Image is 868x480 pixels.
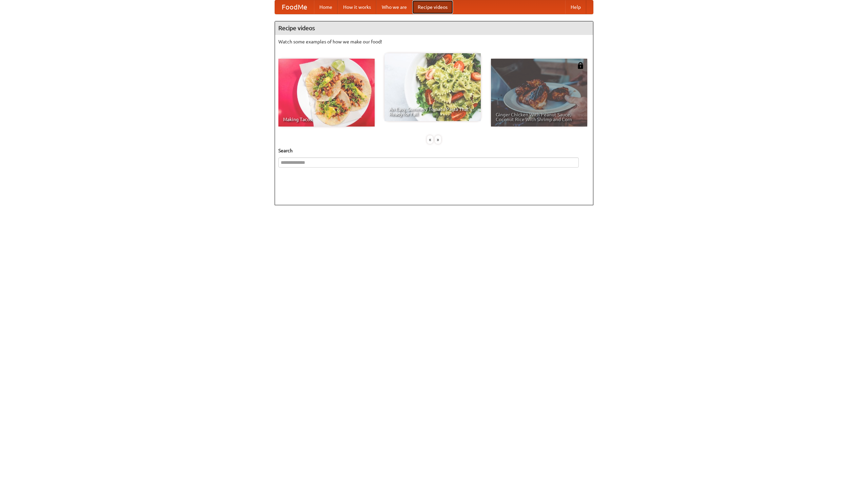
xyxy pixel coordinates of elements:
a: Recipe videos [412,0,453,14]
h5: Search [278,147,590,154]
h4: Recipe videos [275,21,593,35]
div: » [435,135,441,144]
span: Making Tacos [283,117,370,122]
a: Who we are [376,0,412,14]
p: Watch some examples of how we make our food! [278,38,590,45]
a: Making Tacos [278,59,375,127]
a: How it works [338,0,376,14]
a: An Easy, Summery Tomato Pasta That's Ready for Fall [384,53,481,121]
img: 483408.png [577,62,584,69]
a: Help [565,0,586,14]
a: FoodMe [275,0,314,14]
span: An Easy, Summery Tomato Pasta That's Ready for Fall [389,107,476,116]
div: « [427,135,433,144]
a: Home [314,0,338,14]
